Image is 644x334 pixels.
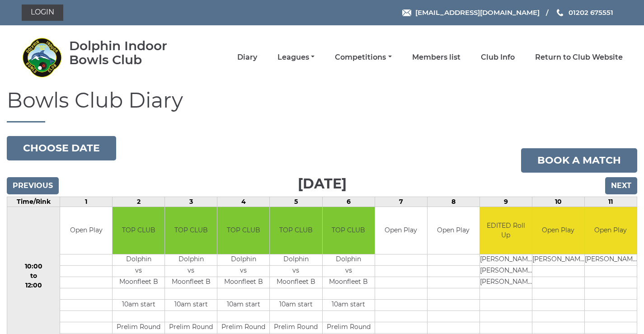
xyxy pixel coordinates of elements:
span: 01202 675551 [569,8,613,17]
td: Moonfleet B [165,277,217,288]
a: Club Info [481,52,515,62]
td: Prelim Round [217,322,269,334]
a: Leagues [277,52,315,62]
img: Dolphin Indoor Bowls Club [22,37,62,78]
td: vs [165,266,217,277]
td: Dolphin [323,254,375,266]
td: 3 [165,197,217,207]
td: 10am start [113,300,165,311]
td: Time/Rink [7,197,60,207]
td: 7 [375,197,427,207]
input: Previous [7,177,59,194]
h1: Bowls Club Diary [7,89,637,122]
td: [PERSON_NAME] [480,254,532,266]
td: 11 [584,197,637,207]
span: [EMAIL_ADDRESS][DOMAIN_NAME] [415,8,540,17]
img: Phone us [557,9,563,16]
td: vs [270,266,322,277]
td: EDITED Roll Up [480,207,532,254]
td: TOP CLUB [270,207,322,254]
td: vs [217,266,269,277]
td: 5 [270,197,322,207]
td: [PERSON_NAME] [480,277,532,288]
td: [PERSON_NAME] [585,254,637,266]
td: 10 [532,197,584,207]
a: Diary [237,52,257,62]
a: Email [EMAIL_ADDRESS][DOMAIN_NAME] [402,7,540,18]
td: 4 [217,197,270,207]
a: Login [22,5,63,21]
td: 8 [427,197,479,207]
td: Prelim Round [165,322,217,334]
img: Email [402,9,411,16]
td: 10am start [323,300,375,311]
td: TOP CLUB [217,207,269,254]
td: 9 [479,197,532,207]
button: Choose date [7,136,116,160]
td: TOP CLUB [113,207,165,254]
td: TOP CLUB [323,207,375,254]
td: 1 [60,197,113,207]
div: Dolphin Indoor Bowls Club [69,39,193,67]
td: Dolphin [217,254,269,266]
td: Open Play [428,207,479,254]
td: Dolphin [165,254,217,266]
a: Competitions [335,52,391,62]
td: Moonfleet B [323,277,375,288]
td: TOP CLUB [165,207,217,254]
td: [PERSON_NAME] [480,266,532,277]
td: Dolphin [270,254,322,266]
td: Open Play [375,207,427,254]
td: Moonfleet B [217,277,269,288]
td: Open Play [60,207,112,254]
td: 10am start [217,300,269,311]
td: Open Play [585,207,637,254]
td: 2 [113,197,165,207]
td: Prelim Round [270,322,322,334]
td: Moonfleet B [113,277,165,288]
td: vs [323,266,375,277]
td: Prelim Round [323,322,375,334]
a: Book a match [521,148,637,173]
input: Next [605,177,637,194]
a: Return to Club Website [535,52,623,62]
td: 10am start [270,300,322,311]
td: Moonfleet B [270,277,322,288]
td: [PERSON_NAME] [532,254,584,266]
td: Prelim Round [113,322,165,334]
td: Dolphin [113,254,165,266]
a: Phone us 01202 675551 [555,7,613,18]
td: 6 [322,197,375,207]
td: 10am start [165,300,217,311]
td: vs [113,266,165,277]
a: Members list [412,52,461,62]
td: Open Play [532,207,584,254]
